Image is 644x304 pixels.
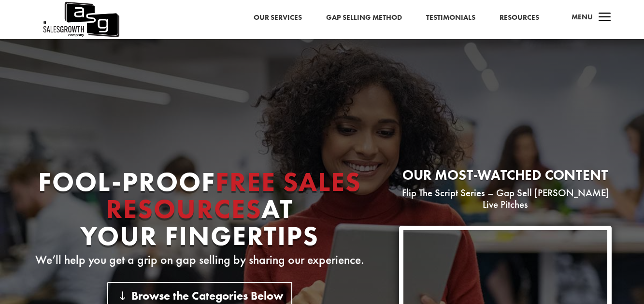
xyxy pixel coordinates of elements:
h1: Fool-proof At Your Fingertips [32,168,367,254]
span: Menu [572,12,593,22]
a: Testimonials [426,12,475,24]
a: Our Services [254,12,302,24]
p: We’ll help you get a grip on gap selling by sharing our experience. [32,254,367,266]
h2: Our most-watched content [399,168,612,187]
span: a [595,8,615,28]
span: Free Sales Resources [106,164,361,226]
a: Resources [500,12,539,24]
a: Gap Selling Method [326,12,402,24]
p: Flip The Script Series – Gap Sell [PERSON_NAME] Live Pitches [399,187,612,210]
